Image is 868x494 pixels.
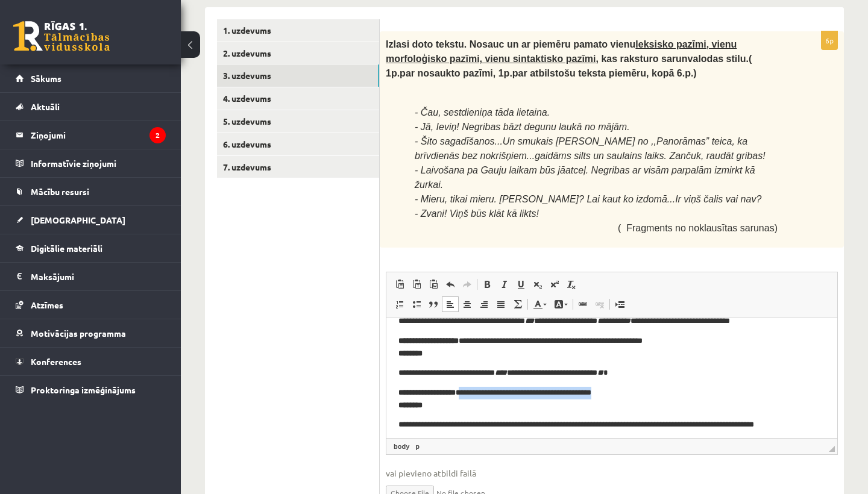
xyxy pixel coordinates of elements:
a: p element [413,441,422,452]
a: Link (⌘+K) [574,296,591,312]
a: Paste (⌘+V) [391,277,408,292]
a: Insert Page Break for Printing [611,296,628,312]
a: Text Colour [529,296,550,312]
iframe: Rich Text Editor, wiswyg-editor-user-answer-47433919010960 [386,317,837,438]
a: Superscript [546,277,563,292]
a: 5. uzdevums [217,110,379,133]
legend: Maksājumi [31,263,166,290]
a: Digitālie materiāli [16,234,166,262]
a: 2. uzdevums [217,42,379,64]
a: Block Quote [425,296,442,312]
span: - Jā, Ieviņ! Negribas bāzt degunu laukā no mājām. [415,122,630,132]
span: - Šito sagadīšanos...Un smukais [PERSON_NAME] no ,,Panorāmas” teica, ka brīvdienās bez nokrišņiem... [415,136,766,161]
span: Sākums [31,73,61,84]
span: - Čau, sestdieniņa tāda lietaina. [415,107,550,117]
a: Insert/Remove Bulleted List [408,296,425,312]
a: Centre [459,296,476,312]
a: Background Colour [550,296,571,312]
legend: Informatīvie ziņojumi [31,149,166,177]
span: - Mieru, tikai mieru. [PERSON_NAME]? Lai kaut ko izdomā...Ir viņš čalis vai nav? [415,194,761,204]
span: Atzīmes [31,299,63,310]
a: Maksājumi [16,263,166,290]
span: Drag to resize [829,446,835,452]
span: - Zvani! Viņš būs klāt kā likts! [415,208,539,219]
a: 1. uzdevums [217,19,379,42]
span: vai pievieno atbildi failā [386,467,838,480]
a: 6. uzdevums [217,133,379,155]
a: Math [509,296,526,312]
u: leksisko pazīmi, vienu morfoloģisko pazīmi, vienu sintaktisko pazīmi [386,39,737,64]
a: Redo (⌘+Y) [459,277,476,292]
a: Justify [492,296,509,312]
a: Subscript [529,277,546,292]
a: Sākums [16,64,166,92]
a: Unlink [591,296,608,312]
a: 4. uzdevums [217,87,379,110]
a: Konferences [16,348,166,375]
span: Izlasi doto tekstu. Nosauc un ar piemēru pamato vienu , kas raksturo sarunvalodas stilu.( 1p.par ... [386,39,752,78]
span: Digitālie materiāli [31,243,102,254]
span: Motivācijas programma [31,328,126,339]
span: ( Fragments no noklausītas sarunas) [618,223,778,233]
p: 6p [821,31,838,50]
a: Mācību resursi [16,178,166,205]
a: body element [391,441,412,452]
span: [DEMOGRAPHIC_DATA] [31,214,125,225]
span: Konferences [31,356,81,367]
a: Ziņojumi2 [16,121,166,149]
a: Paste from Word [425,277,442,292]
a: Bold (⌘+B) [479,277,495,292]
a: Insert/Remove Numbered List [391,296,408,312]
a: Italic (⌘+I) [495,277,512,292]
a: Undo (⌘+Z) [442,277,459,292]
a: Aktuāli [16,93,166,120]
a: Proktoringa izmēģinājums [16,376,166,404]
legend: Ziņojumi [31,121,166,149]
a: 7. uzdevums [217,156,379,178]
a: Paste as plain text (⌘+⌥+⇧+V) [408,277,425,292]
a: Motivācijas programma [16,319,166,347]
a: Underline (⌘+U) [512,277,529,292]
a: Remove Format [563,277,580,292]
span: Aktuāli [31,101,60,112]
span: - Laivošana pa Gauju laikam būs jāatceļ. Negribas ar visām parpalām izmirkt kā žurkai. [415,165,755,190]
a: Informatīvie ziņojumi [16,149,166,177]
i: 2 [149,127,166,143]
span: Proktoringa izmēģinājums [31,384,136,395]
span: Mācību resursi [31,186,89,197]
a: 3. uzdevums [217,64,379,87]
a: [DEMOGRAPHIC_DATA] [16,206,166,234]
a: Rīgas 1. Tālmācības vidusskola [13,21,110,51]
a: Align Right [476,296,492,312]
a: Align Left [442,296,459,312]
a: Atzīmes [16,291,166,319]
